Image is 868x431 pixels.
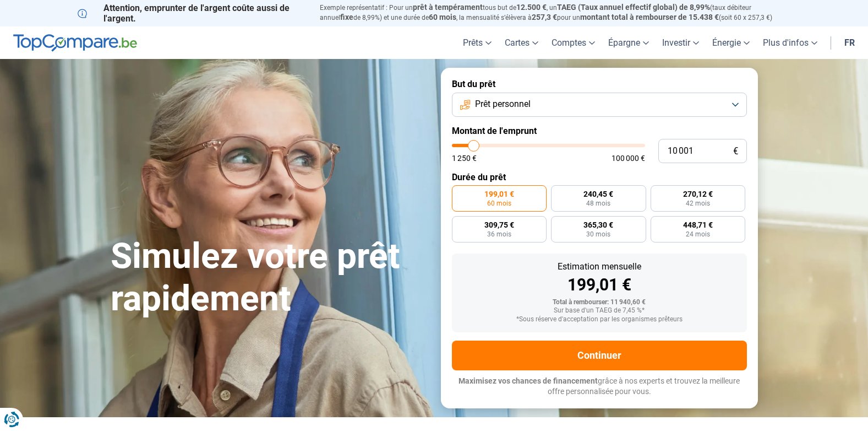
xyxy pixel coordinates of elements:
span: Maximisez vos chances de financement [458,376,598,385]
a: Comptes [545,26,602,59]
div: Estimation mensuelle [461,262,738,271]
span: 36 mois [487,231,511,238]
span: € [733,147,738,156]
span: TAEG (Taux annuel effectif global) de 8,99% [557,3,710,12]
span: 60 mois [487,200,511,207]
a: Cartes [498,26,545,59]
a: fr [838,26,861,59]
a: Énergie [706,26,756,59]
span: prêt à tempérament [413,3,483,12]
span: 60 mois [429,13,456,21]
a: Épargne [602,26,656,59]
span: 199,01 € [484,190,514,198]
span: 42 mois [686,200,710,207]
span: 24 mois [686,231,710,238]
label: Durée du prêt [452,172,747,182]
span: 48 mois [586,200,610,207]
div: 199,01 € [461,277,738,293]
p: Attention, emprunter de l'argent coûte aussi de l'argent. [78,3,307,24]
span: 12.500 € [516,3,547,12]
a: Prêts [456,26,498,59]
span: 100 000 € [612,154,645,162]
span: 30 mois [586,231,610,238]
p: grâce à nos experts et trouvez la meilleure offre personnalisée pour vous. [452,376,747,397]
span: fixe [340,13,353,21]
button: Continuer [452,341,747,370]
span: 448,71 € [683,221,713,229]
a: Plus d'infos [756,26,824,59]
span: 1 250 € [452,154,477,162]
a: Investir [656,26,706,59]
div: Sur base d'un TAEG de 7,45 %* [461,307,738,315]
img: TopCompare [13,34,137,52]
span: 365,30 € [583,221,613,229]
label: But du prêt [452,79,747,89]
span: 270,12 € [683,190,713,198]
p: Exemple représentatif : Pour un tous but de , un (taux débiteur annuel de 8,99%) et une durée de ... [320,3,791,23]
label: Montant de l'emprunt [452,126,747,136]
span: Prêt personnel [475,98,531,110]
h1: Simulez votre prêt rapidement [111,235,428,320]
span: 240,45 € [583,190,613,198]
div: *Sous réserve d'acceptation par les organismes prêteurs [461,316,738,324]
button: Prêt personnel [452,93,747,117]
span: 257,3 € [532,13,557,21]
span: 309,75 € [484,221,514,229]
span: montant total à rembourser de 15.438 € [580,13,719,21]
div: Total à rembourser: 11 940,60 € [461,299,738,306]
